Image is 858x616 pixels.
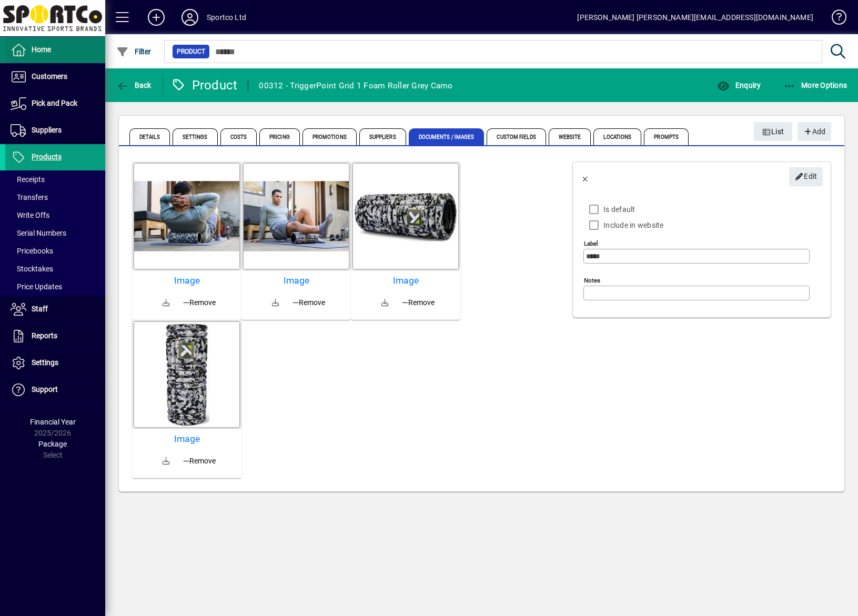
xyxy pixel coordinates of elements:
[5,260,105,278] a: Stocktakes
[177,46,205,57] span: Product
[136,275,237,286] a: Image
[302,128,357,145] span: Promotions
[11,193,48,201] span: Transfers
[824,2,845,36] a: Knowledge Base
[5,90,105,117] a: Pick and Pack
[179,451,220,470] button: Remove
[798,122,831,141] button: Add
[32,305,48,313] span: Staff
[5,117,105,144] a: Suppliers
[259,128,300,145] span: Pricing
[398,293,439,312] button: Remove
[30,418,76,426] span: Financial Year
[11,265,53,273] span: Stocktakes
[577,9,813,26] div: [PERSON_NAME] [PERSON_NAME][EMAIL_ADDRESS][DOMAIN_NAME]
[116,81,152,89] span: Back
[154,449,179,474] a: Download
[183,456,216,467] span: Remove
[183,297,216,308] span: Remove
[359,128,406,145] span: Suppliers
[246,275,347,286] a: Image
[573,164,598,189] button: Back
[789,167,823,186] button: Edit
[105,76,163,95] app-page-header-button: Back
[355,275,456,286] a: Image
[795,168,817,185] span: Edit
[292,297,325,308] span: Remove
[5,350,105,376] a: Settings
[288,293,329,312] button: Remove
[593,128,641,145] span: Locations
[409,128,484,145] span: Documents / Images
[32,331,57,340] span: Reports
[207,9,246,26] div: Sportco Ltd
[171,77,238,94] div: Product
[372,290,398,316] a: Download
[5,296,105,322] a: Staff
[32,153,62,161] span: Products
[139,8,173,27] button: Add
[11,175,45,184] span: Receipts
[402,297,435,308] span: Remove
[32,358,58,367] span: Settings
[32,385,58,393] span: Support
[717,81,761,89] span: Enquiry
[220,128,257,145] span: Costs
[754,122,793,141] button: List
[714,76,763,95] button: Enquiry
[584,277,600,284] mat-label: Notes
[32,99,77,107] span: Pick and Pack
[5,224,105,242] a: Serial Numbers
[11,229,66,237] span: Serial Numbers
[5,188,105,206] a: Transfers
[5,206,105,224] a: Write Offs
[11,282,62,291] span: Price Updates
[259,77,452,94] div: 00312 - TriggerPoint Grid 1 Foam Roller Grey Camo
[38,440,67,448] span: Package
[5,278,105,296] a: Price Updates
[5,323,105,349] a: Reports
[5,170,105,188] a: Receipts
[781,76,850,95] button: More Options
[783,81,847,89] span: More Options
[116,47,152,56] span: Filter
[32,72,67,80] span: Customers
[487,128,546,145] span: Custom Fields
[114,76,154,95] button: Back
[114,42,154,61] button: Filter
[5,242,105,260] a: Pricebooks
[179,293,220,312] button: Remove
[173,8,207,27] button: Profile
[154,290,179,316] a: Download
[32,45,51,54] span: Home
[11,211,49,219] span: Write Offs
[129,128,170,145] span: Details
[5,37,105,63] a: Home
[549,128,591,145] span: Website
[803,123,825,140] span: Add
[584,240,598,247] mat-label: Label
[173,128,218,145] span: Settings
[136,433,237,445] a: Image
[5,64,105,90] a: Customers
[762,123,784,140] span: List
[5,377,105,403] a: Support
[32,126,62,134] span: Suppliers
[11,247,53,255] span: Pricebooks
[263,290,288,316] a: Download
[644,128,689,145] span: Prompts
